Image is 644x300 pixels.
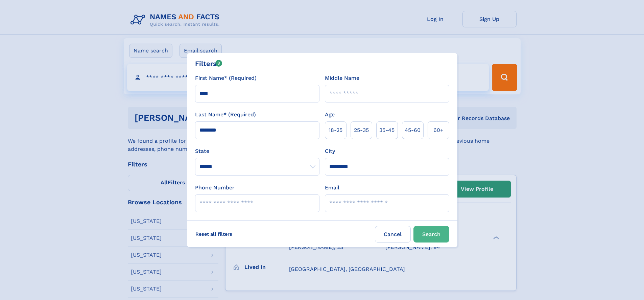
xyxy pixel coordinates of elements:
span: 60+ [433,126,444,134]
label: Email [325,184,339,192]
label: First Name* (Required) [195,74,257,82]
span: 35‑45 [379,126,395,134]
button: Search [413,226,449,243]
div: Filters [195,59,222,69]
label: Last Name* (Required) [195,111,256,119]
label: Reset all filters [191,226,237,242]
span: 25‑35 [354,126,369,134]
label: Phone Number [195,184,235,192]
label: Age [325,111,335,119]
span: 18‑25 [329,126,342,134]
label: City [325,147,335,155]
label: Cancel [375,226,411,243]
label: State [195,147,319,155]
label: Middle Name [325,74,359,82]
span: 45‑60 [405,126,421,134]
